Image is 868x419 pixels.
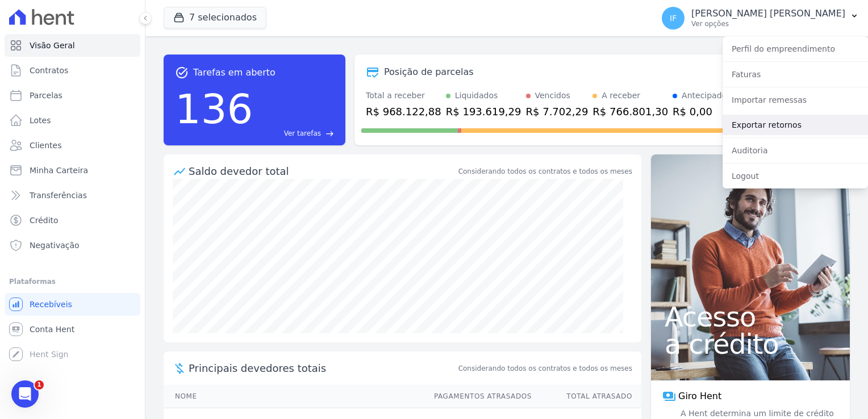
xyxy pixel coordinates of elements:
[30,140,61,151] span: Clientes
[30,215,59,226] span: Crédito
[723,39,868,59] a: Perfil do empreendimento
[602,90,640,102] div: A receber
[175,79,253,139] div: 136
[5,134,140,157] a: Clientes
[5,84,140,107] a: Parcelas
[691,19,845,28] p: Ver opções
[723,166,868,186] a: Logout
[30,299,72,310] span: Recebíveis
[366,104,441,119] div: R$ 968.122,88
[458,363,632,374] span: Considerando todos os contratos e todos os meses
[193,66,276,79] span: Tarefas em aberto
[678,389,721,403] span: Giro Hent
[35,380,44,389] span: 1
[665,303,836,330] span: Acesso
[535,90,570,102] div: Vencidos
[5,293,140,316] a: Recebíveis
[423,385,532,408] th: Pagamentos Atrasados
[257,128,334,139] a: Ver tarefas east
[5,159,140,182] a: Minha Carteira
[458,166,632,177] div: Considerando todos os contratos e todos os meses
[446,104,521,119] div: R$ 193.619,29
[532,385,641,408] th: Total Atrasado
[30,90,62,101] span: Parcelas
[30,115,51,126] span: Lotes
[175,66,189,79] span: task_alt
[189,164,456,179] div: Saldo devedor total
[5,59,140,82] a: Contratos
[665,330,836,358] span: a crédito
[30,40,75,51] span: Visão Geral
[673,104,727,119] div: R$ 0,00
[164,385,423,408] th: Nome
[653,2,868,34] button: IF [PERSON_NAME] [PERSON_NAME] Ver opções
[455,90,498,102] div: Liquidados
[11,380,39,408] iframe: Intercom live chat
[723,64,868,85] a: Faturas
[164,7,266,28] button: 7 selecionados
[5,318,140,341] a: Conta Hent
[5,234,140,257] a: Negativação
[5,109,140,132] a: Lotes
[284,128,321,139] span: Ver tarefas
[682,90,727,102] div: Antecipado
[366,90,441,102] div: Total a receber
[30,165,88,176] span: Minha Carteira
[30,324,74,335] span: Conta Hent
[30,65,68,76] span: Contratos
[691,8,845,19] p: [PERSON_NAME] [PERSON_NAME]
[670,14,677,22] span: IF
[723,90,868,110] a: Importar remessas
[9,275,136,288] div: Plataformas
[592,104,668,119] div: R$ 766.801,30
[384,65,474,79] div: Posição de parcelas
[30,190,87,201] span: Transferências
[723,115,868,135] a: Exportar retornos
[189,361,456,376] span: Principais devedores totais
[5,34,140,57] a: Visão Geral
[5,209,140,232] a: Crédito
[5,184,140,207] a: Transferências
[723,140,868,161] a: Auditoria
[325,129,334,138] span: east
[526,104,589,119] div: R$ 7.702,29
[30,240,80,251] span: Negativação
